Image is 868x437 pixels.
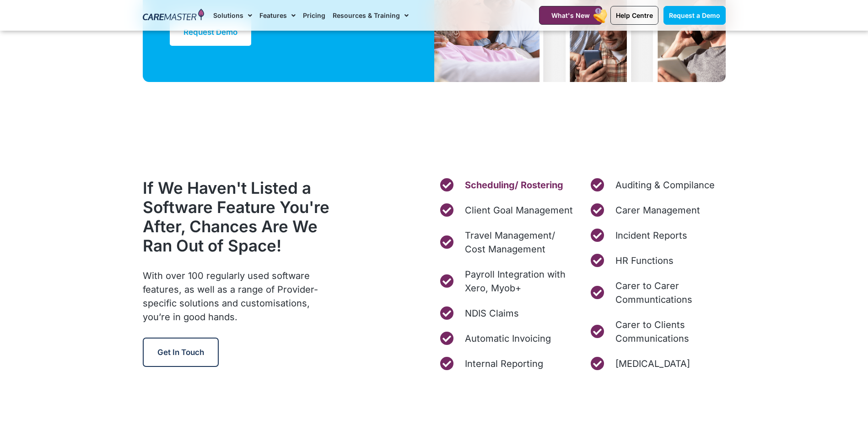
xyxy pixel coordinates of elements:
[463,357,543,371] span: Internal Reporting
[663,6,726,25] a: Request a Demo
[589,203,726,217] a: Carer Management
[589,229,726,242] a: Incident Reports
[613,178,715,192] span: Auditing & Compilance
[613,229,687,242] span: Incident Reports
[143,178,338,255] h2: If We Haven't Listed a Software Feature You're After, Chances Are We Ran Out of Space!
[610,6,658,25] a: Help Centre
[616,11,653,19] span: Help Centre
[463,332,551,345] span: Automatic Invoicing
[183,27,237,37] span: Request Demo
[613,357,690,371] span: [MEDICAL_DATA]
[439,229,575,256] a: Travel Management/ Cost Management
[613,254,674,268] span: HR Functions
[143,270,318,322] span: With over 100 regularly used software features, as well as a range of Provider-specific solutions...
[589,279,726,306] a: Carer to Carer Communtications
[439,178,575,192] a: Scheduling/ Rostering
[551,11,590,19] span: What's New
[589,357,726,371] a: [MEDICAL_DATA]
[439,357,575,371] a: Internal Reporting
[463,178,563,192] span: Scheduling/ Rostering
[143,9,205,22] img: CareMaster Logo
[439,332,575,345] a: Automatic Invoicing
[463,268,575,295] span: Payroll Integration with Xero, Myob+
[439,306,575,320] a: NDIS Claims
[613,318,726,345] span: Carer to Clients Communications
[463,306,519,320] span: NDIS Claims
[143,338,219,367] a: Get in Touch
[589,318,726,345] a: Carer to Clients Communications
[589,254,726,268] a: HR Functions
[669,11,720,19] span: Request a Demo
[539,6,602,25] a: What's New
[169,17,252,47] a: Request Demo
[589,178,726,192] a: Auditing & Compilance
[157,348,204,357] span: Get in Touch
[613,279,726,306] span: Carer to Carer Communtications
[463,229,575,256] span: Travel Management/ Cost Management
[463,203,573,217] span: Client Goal Management
[439,268,575,295] a: Payroll Integration with Xero, Myob+
[439,203,575,217] a: Client Goal Management
[613,203,700,217] span: Carer Management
